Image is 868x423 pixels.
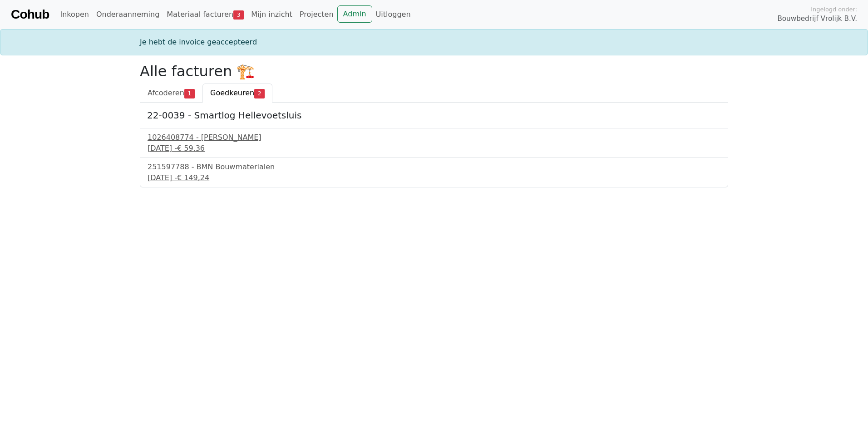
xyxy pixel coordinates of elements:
[148,89,184,97] span: Afcoderen
[148,132,720,154] a: 1026408774 - [PERSON_NAME][DATE] -€ 59,36
[247,5,296,24] a: Mijn inzicht
[134,37,734,48] div: Je hebt de invoice geaccepteerd
[177,144,205,152] span: € 59,36
[140,84,202,103] a: Afcoderen1
[148,162,720,172] div: 251597788 - BMN Bouwmaterialen
[210,89,254,97] span: Goedkeuren
[147,110,721,121] h5: 22-0039 - Smartlog Hellevoetsluis
[811,5,857,14] span: Ingelogd onder:
[296,5,337,24] a: Projecten
[777,14,857,24] span: Bouwbedrijf Vrolijk B.V.
[11,4,49,25] a: Cohub
[233,10,244,20] span: 3
[202,84,272,103] a: Goedkeuren2
[184,89,195,98] span: 1
[163,5,247,24] a: Materiaal facturen3
[148,143,720,154] div: [DATE] -
[56,5,92,24] a: Inkopen
[140,63,728,80] h2: Alle facturen 🏗️
[93,5,163,24] a: Onderaanneming
[148,162,720,183] a: 251597788 - BMN Bouwmaterialen[DATE] -€ 149,24
[148,132,720,143] div: 1026408774 - [PERSON_NAME]
[177,173,209,182] span: € 149,24
[254,89,265,98] span: 2
[148,172,720,183] div: [DATE] -
[372,5,414,24] a: Uitloggen
[337,5,372,23] a: Admin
